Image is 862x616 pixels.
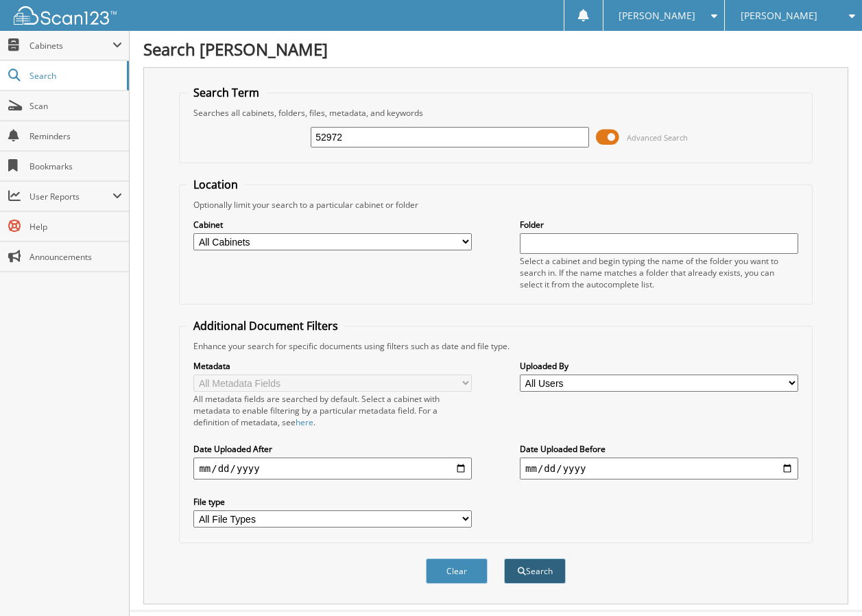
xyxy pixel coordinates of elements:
span: [PERSON_NAME] [741,12,817,20]
h1: Search [PERSON_NAME] [143,38,848,60]
label: Folder [520,219,798,230]
label: Date Uploaded Before [520,443,798,455]
img: scan123-logo-white.svg [14,6,117,25]
a: here [296,416,313,428]
label: File type [193,496,472,508]
label: Cabinet [193,219,472,230]
div: Searches all cabinets, folders, files, metadata, and keywords [187,107,804,119]
legend: Additional Document Filters [187,318,345,333]
span: Help [29,221,122,233]
div: Optionally limit your search to a particular cabinet or folder [187,199,804,211]
span: Scan [29,100,122,112]
iframe: Chat Widget [793,550,862,616]
div: Enhance your search for specific documents using filters such as date and file type. [187,340,804,352]
input: start [193,458,472,479]
span: Bookmarks [29,161,122,172]
span: Advanced Search [627,132,688,143]
button: Search [504,558,566,584]
label: Metadata [193,360,472,372]
input: end [520,458,798,479]
span: Announcements [29,251,122,263]
div: Select a cabinet and begin typing the name of the folder you want to search in. If the name match... [520,255,798,290]
legend: Search Term [187,85,266,100]
span: Cabinets [29,40,112,51]
span: User Reports [29,191,112,202]
div: All metadata fields are searched by default. Select a cabinet with metadata to enable filtering b... [193,393,472,428]
label: Uploaded By [520,360,798,372]
legend: Location [187,177,245,192]
span: Reminders [29,130,122,142]
span: [PERSON_NAME] [619,12,695,20]
button: Clear [426,558,488,584]
span: Search [29,70,120,82]
label: Date Uploaded After [193,443,472,455]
